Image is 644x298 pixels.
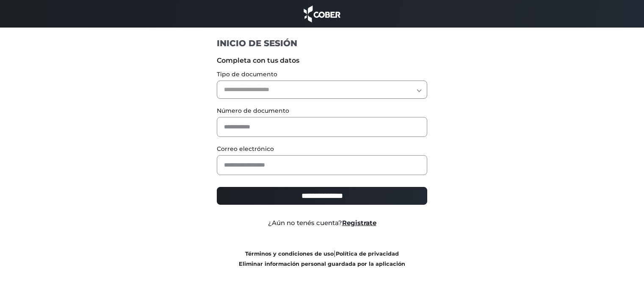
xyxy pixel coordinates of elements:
a: Eliminar información personal guardada por la aplicación [239,261,405,267]
label: Completa con tus datos [217,56,427,66]
h1: INICIO DE SESIÓN [217,38,427,49]
label: Número de documento [217,106,427,115]
a: Política de privacidad [336,251,399,257]
label: Tipo de documento [217,70,427,79]
a: Registrate [342,219,376,227]
label: Correo electrónico [217,145,427,153]
div: | [210,248,434,269]
div: ¿Aún no tenés cuenta? [210,218,434,228]
img: cober_marca.png [301,4,343,23]
a: Términos y condiciones de uso [245,251,334,257]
